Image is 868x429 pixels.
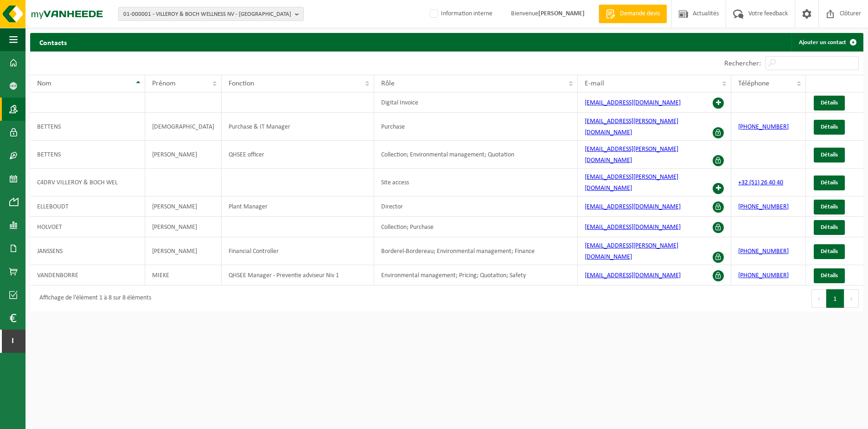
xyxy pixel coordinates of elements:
td: BETTENS [30,113,145,141]
span: 01-000001 - VILLEROY & BOCH WELLNESS NV - [GEOGRAPHIC_DATA] [123,7,291,21]
button: 01-000001 - VILLEROY & BOCH WELLNESS NV - [GEOGRAPHIC_DATA] [118,7,304,21]
button: Previous [811,289,826,308]
label: Information interne [428,7,492,21]
span: Fonction [229,80,254,87]
a: [EMAIL_ADDRESS][PERSON_NAME][DOMAIN_NAME] [585,242,678,260]
a: [EMAIL_ADDRESS][PERSON_NAME][DOMAIN_NAME] [585,146,678,164]
span: Détails [821,273,838,279]
span: I [9,330,16,353]
a: [EMAIL_ADDRESS][PERSON_NAME][DOMAIN_NAME] [585,174,678,192]
td: [PERSON_NAME] [145,217,222,237]
td: HOLVOET [30,217,145,237]
a: [EMAIL_ADDRESS][DOMAIN_NAME] [585,99,681,106]
a: Détails [814,244,845,259]
td: [PERSON_NAME] [145,141,222,169]
a: Détails [814,96,845,110]
td: MIEKE [145,265,222,286]
a: Détails [814,120,845,135]
td: Digital Invoice [374,92,578,113]
td: QHSEE officer [222,141,374,169]
td: BETTENS [30,141,145,169]
td: Plant Manager [222,196,374,217]
a: [EMAIL_ADDRESS][DOMAIN_NAME] [585,203,681,210]
td: Purchase & IT Manager [222,113,374,141]
td: Financial Controller [222,237,374,265]
a: Détails [814,148,845,162]
a: [PHONE_NUMBER] [738,248,789,255]
span: Détails [821,152,838,158]
a: Détails [814,268,845,283]
span: Détails [821,248,838,254]
span: Détails [821,180,838,186]
a: [PHONE_NUMBER] [738,272,789,279]
td: Collection; Environmental management; Quotation [374,141,578,169]
a: [PHONE_NUMBER] [738,203,789,210]
td: [DEMOGRAPHIC_DATA] [145,113,222,141]
a: Ajouter un contact [791,33,862,52]
span: Détails [821,204,838,210]
span: Détails [821,124,838,130]
a: Détails [814,175,845,190]
td: ELLEBOUDT [30,196,145,217]
span: E-mail [585,80,604,87]
div: Affichage de l'élément 1 à 8 sur 8 éléments [35,290,151,307]
a: [EMAIL_ADDRESS][DOMAIN_NAME] [585,224,681,231]
a: [EMAIL_ADDRESS][DOMAIN_NAME] [585,272,681,279]
h2: Contacts [30,33,76,51]
td: Borderel-Bordereau; Environmental management; Finance [374,237,578,265]
td: C4DRV VILLEROY & BOCH WEL [30,169,145,196]
td: [PERSON_NAME] [145,237,222,265]
button: 1 [826,289,844,308]
span: Détails [821,100,838,106]
td: Environmental management; Pricing; Quotation; Safety [374,265,578,286]
td: VANDENBORRE [30,265,145,286]
a: +32 (51) 26 40 40 [738,179,783,186]
td: Collection; Purchase [374,217,578,237]
span: Prénom [152,80,176,87]
a: Détails [814,200,845,214]
span: Téléphone [738,80,769,87]
span: Détails [821,224,838,230]
label: Rechercher: [724,60,761,67]
td: QHSEE Manager - Preventie adviseur Niv 1 [222,265,374,286]
strong: [PERSON_NAME] [538,10,585,17]
td: Director [374,196,578,217]
td: Purchase [374,113,578,141]
td: Site access [374,169,578,196]
button: Next [844,289,859,308]
span: Nom [37,80,51,87]
td: JANSSENS [30,237,145,265]
a: [PHONE_NUMBER] [738,123,789,130]
span: Demande devis [618,9,662,19]
span: Rôle [381,80,395,87]
a: Demande devis [599,5,667,23]
td: [PERSON_NAME] [145,196,222,217]
a: Détails [814,220,845,235]
a: [EMAIL_ADDRESS][PERSON_NAME][DOMAIN_NAME] [585,118,678,136]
